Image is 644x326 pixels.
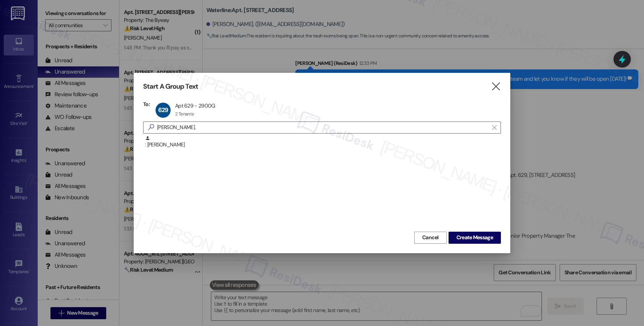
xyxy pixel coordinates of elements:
[488,122,501,133] button: Clear text
[175,111,194,117] div: 2 Tenants
[456,234,493,241] span: Create Message
[145,123,157,131] i: 
[143,82,198,91] h3: Start A Group Text
[158,106,168,114] span: 629
[175,102,215,109] div: Apt 629 - 2900G
[414,232,447,244] button: Cancel
[145,135,501,149] div: : [PERSON_NAME]
[491,83,501,91] i: 
[143,135,501,154] div: : [PERSON_NAME]
[157,122,488,133] input: Search for any contact or apartment
[143,101,150,108] h3: To:
[422,234,439,241] span: Cancel
[492,125,496,131] i: 
[449,232,501,244] button: Create Message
